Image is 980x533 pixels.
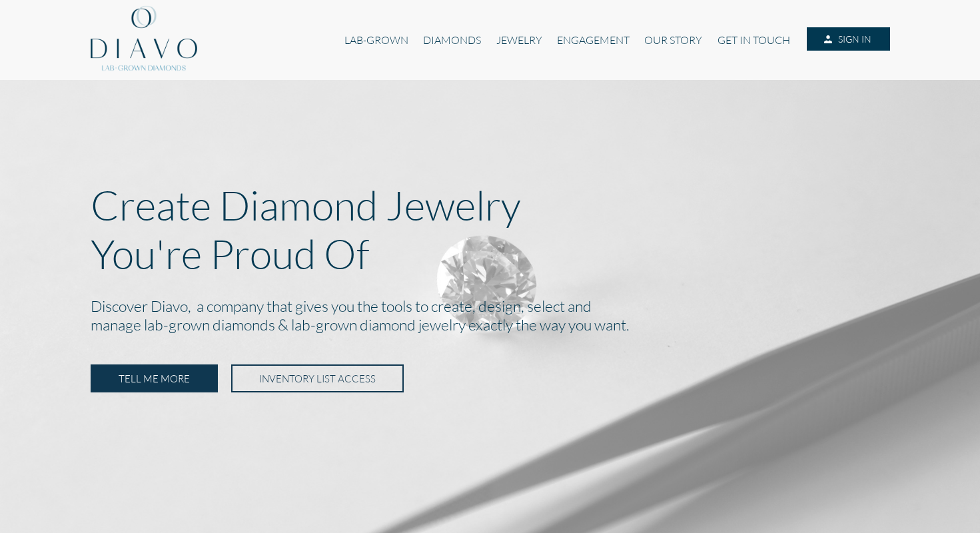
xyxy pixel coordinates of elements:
p: Create Diamond Jewelry You're Proud Of [91,181,890,278]
a: GET IN TOUCH [710,27,797,53]
a: JEWELRY [488,27,549,53]
a: INVENTORY LIST ACCESS [231,364,404,392]
a: DIAMONDS [416,27,488,53]
a: SIGN IN [807,27,889,51]
a: LAB-GROWN [337,27,416,53]
a: TELL ME MORE [91,364,218,392]
a: ENGAGEMENT [550,27,637,53]
a: OUR STORY [637,27,710,53]
h2: Discover Diavo, a company that gives you the tools to create, design, select and manage lab-grown... [91,294,890,339]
